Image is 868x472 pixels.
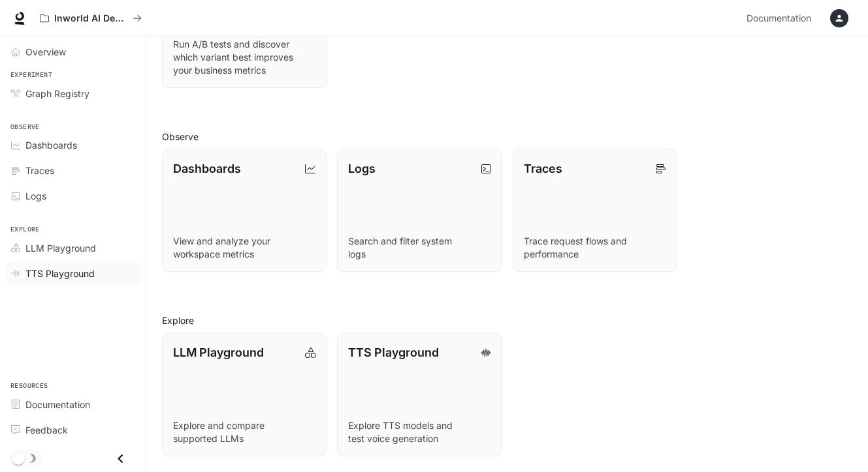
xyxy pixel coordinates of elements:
[5,40,140,63] a: Overview
[106,445,135,472] button: Close drawer
[524,160,562,177] p: Traces
[173,160,241,177] p: Dashboards
[173,344,264,361] p: LLM Playground
[162,130,852,143] h2: Observe
[5,262,140,285] a: TTS Playground
[337,149,502,272] a: LogsSearch and filter system logs
[25,267,95,280] span: TTS Playground
[5,393,140,416] a: Documentation
[162,149,327,272] a: DashboardsView and analyze your workspace metrics
[5,134,140,156] a: Dashboards
[348,160,376,177] p: Logs
[5,184,140,207] a: Logs
[348,235,490,261] p: Search and filter system logs
[34,5,148,31] button: All workspaces
[173,38,315,77] p: Run A/B tests and discover which variant best improves your business metrics
[12,450,25,465] span: Dark mode toggle
[162,332,327,456] a: LLM PlaygroundExplore and compare supported LLMs
[25,164,54,177] span: Traces
[54,13,127,24] p: Inworld AI Demos
[162,314,852,327] h2: Explore
[25,189,46,203] span: Logs
[5,82,140,105] a: Graph Registry
[25,423,68,437] span: Feedback
[5,237,140,259] a: LLM Playground
[25,241,96,255] span: LLM Playground
[5,159,140,182] a: Traces
[25,45,66,59] span: Overview
[513,149,677,272] a: TracesTrace request flows and performance
[173,235,315,261] p: View and analyze your workspace metrics
[25,398,90,411] span: Documentation
[25,87,89,100] span: Graph Registry
[348,344,439,361] p: TTS Playground
[741,5,821,31] a: Documentation
[25,138,77,152] span: Dashboards
[524,235,666,261] p: Trace request flows and performance
[348,419,490,445] p: Explore TTS models and test voice generation
[5,419,140,441] a: Feedback
[173,419,315,445] p: Explore and compare supported LLMs
[747,10,811,27] span: Documentation
[337,332,502,456] a: TTS PlaygroundExplore TTS models and test voice generation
